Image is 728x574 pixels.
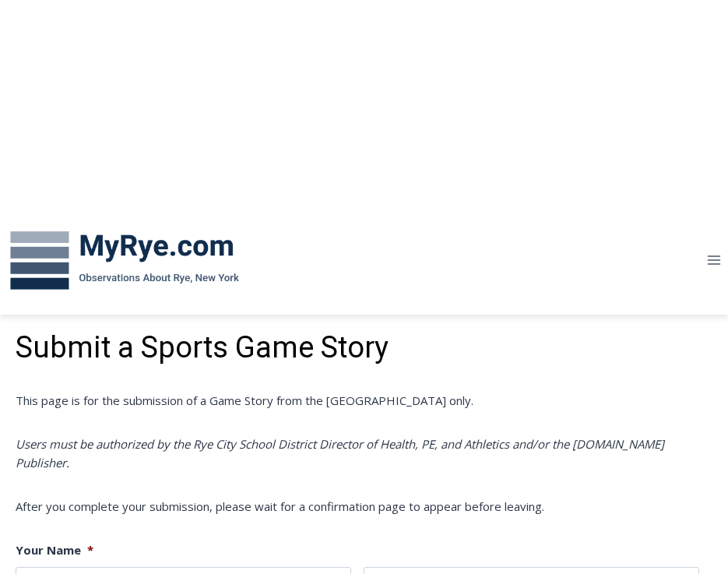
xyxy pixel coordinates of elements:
[16,497,712,516] p: After you complete your submission, please wait for a confirmation page to appear before leaving.
[16,391,712,410] p: This page is for the submission of a Game Story from the [GEOGRAPHIC_DATA] only.
[16,436,664,470] i: Users must be authorized by the Rye City School District Director of Health, PE, and Athletics an...
[16,543,93,558] label: Your Name
[699,248,728,273] button: Open menu
[16,330,712,366] h1: Submit a Sports Game Story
